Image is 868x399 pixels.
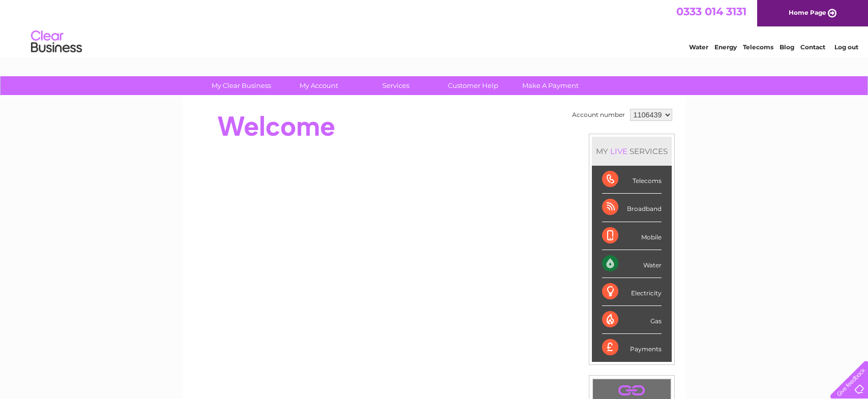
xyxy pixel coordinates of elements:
a: Make A Payment [508,76,592,95]
div: Electricity [602,278,662,306]
div: Payments [602,334,662,361]
a: My Clear Business [199,76,283,95]
a: Water [689,43,708,51]
a: Log out [834,43,858,51]
a: Energy [714,43,737,51]
a: Blog [780,43,794,51]
div: Telecoms [602,166,662,194]
a: 0333 014 3131 [676,5,746,18]
div: Mobile [602,222,662,250]
div: LIVE [608,146,630,156]
a: Telecoms [743,43,773,51]
a: Contact [800,43,825,51]
div: Water [602,250,662,278]
div: MY SERVICES [592,137,672,166]
div: Gas [602,306,662,334]
div: Clear Business is a trading name of Verastar Limited (registered in [GEOGRAPHIC_DATA] No. 3667643... [194,6,675,49]
td: Account number [570,106,627,124]
a: Services [354,76,438,95]
img: logo.png [31,26,82,57]
div: Broadband [602,194,662,222]
a: My Account [277,76,361,95]
a: Customer Help [431,76,515,95]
